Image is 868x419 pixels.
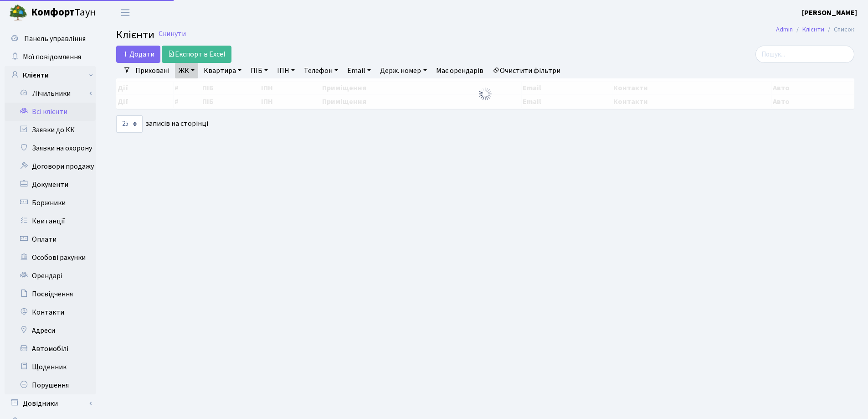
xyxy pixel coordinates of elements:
[175,63,198,78] a: ЖК
[5,321,96,340] a: Адреси
[5,394,96,413] a: Довідники
[5,48,96,66] a: Мої повідомлення
[5,303,96,321] a: Контакти
[5,230,96,248] a: Оплати
[824,25,854,35] li: Список
[5,103,96,121] a: Всі клієнти
[5,66,96,84] a: Клієнти
[116,46,160,63] a: Додати
[776,25,793,34] a: Admin
[5,358,96,376] a: Щоденник
[132,63,173,78] a: Приховані
[122,49,154,59] span: Додати
[162,46,231,63] a: Експорт в Excel
[300,63,342,78] a: Телефон
[23,52,81,62] span: Мої повідомлення
[802,7,857,18] a: [PERSON_NAME]
[376,63,430,78] a: Держ. номер
[116,115,208,133] label: записів на сторінці
[116,115,143,133] select: записів на сторінці
[10,84,96,103] a: Лічильники
[5,139,96,157] a: Заявки на охорону
[802,25,824,34] a: Клієнти
[273,63,298,78] a: ІПН
[116,27,154,43] span: Клієнти
[114,5,137,20] button: Переключити навігацію
[478,87,493,101] img: Обробка...
[5,340,96,358] a: Автомобілі
[31,5,96,21] span: Таун
[247,63,272,78] a: ПІБ
[5,248,96,267] a: Особові рахунки
[5,30,96,48] a: Панель управління
[344,63,375,78] a: Email
[5,212,96,230] a: Квитанції
[762,20,868,39] nav: breadcrumb
[5,121,96,139] a: Заявки до КК
[5,157,96,176] a: Договори продажу
[5,194,96,212] a: Боржники
[200,63,245,78] a: Квартира
[755,46,854,63] input: Пошук...
[31,5,75,20] b: Комфорт
[24,34,86,44] span: Панель управління
[489,63,564,78] a: Очистити фільтри
[432,63,487,78] a: Має орендарів
[5,376,96,394] a: Порушення
[159,30,186,38] a: Скинути
[5,176,96,194] a: Документи
[5,285,96,303] a: Посвідчення
[9,4,27,22] img: logo.png
[5,267,96,285] a: Орендарі
[802,8,857,18] b: [PERSON_NAME]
